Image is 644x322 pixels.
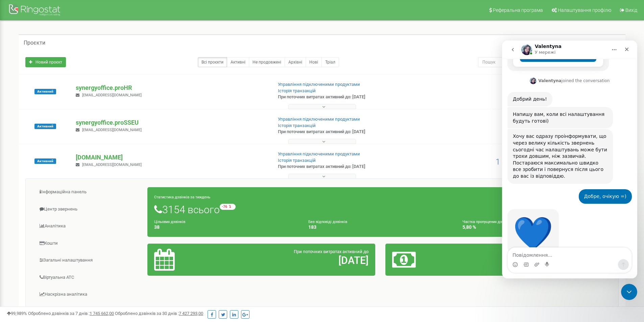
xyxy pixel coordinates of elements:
[76,83,267,92] p: synergyoffice.proHR
[154,225,298,230] h4: 38
[621,284,637,300] iframe: Intercom live chat
[154,195,210,199] small: Статистика дзвінків за тиждень
[76,153,267,162] p: [DOMAIN_NAME]
[496,157,543,167] span: 1 848,88 USD
[31,286,148,303] a: Наскрізна аналітика
[278,82,360,87] a: Управління підключеними продуктами
[34,124,56,129] span: Активний
[31,201,148,218] a: Центр звернень
[294,249,368,254] span: При поточних витратах активний до
[278,164,419,170] p: При поточних витратах активний до: [DATE]
[278,88,316,93] a: Історія транзакцій
[278,158,316,163] a: Історія транзакцій
[76,118,267,127] p: synergyoffice.proSSEU
[179,311,203,316] u: 7 427 293,00
[31,218,148,234] a: Аналiтика
[31,252,148,269] a: Загальні налаштування
[31,269,148,286] a: Віртуальна АТС
[278,129,419,135] p: При поточних витратах активний до: [DATE]
[478,57,588,67] input: Пошук
[82,93,142,97] span: [EMAIL_ADDRESS][DOMAIN_NAME]
[227,57,249,67] a: Активні
[558,7,611,13] span: Налаштування профілю
[31,184,148,200] a: Інформаційна панель
[28,311,114,316] span: Оброблено дзвінків за 7 днів :
[278,123,316,128] a: Історія транзакцій
[467,255,606,266] h2: 1 848,65 $
[625,7,637,13] span: Вихід
[278,94,419,100] p: При поточних витратах активний до: [DATE]
[198,57,227,67] a: Всі проєкти
[462,220,512,224] small: Частка пропущених дзвінків
[82,128,142,132] span: [EMAIL_ADDRESS][DOMAIN_NAME]
[278,151,360,156] a: Управління підключеними продуктами
[82,163,142,167] span: [EMAIL_ADDRESS][DOMAIN_NAME]
[462,225,606,230] h4: 5,80 %
[306,57,322,67] a: Нові
[220,204,236,210] small: -76
[25,57,66,67] a: Новий проєкт
[34,158,56,164] span: Активний
[90,311,114,316] u: 1 745 662,00
[493,7,543,13] span: Реферальна програма
[249,57,285,67] a: Не продовжені
[31,235,148,252] a: Кошти
[229,255,368,266] h2: [DATE]
[502,41,637,278] iframe: Intercom live chat
[31,303,148,320] a: Колбек
[308,220,347,224] small: Без відповіді дзвінків
[154,204,606,215] h1: 3154 всього
[154,220,185,224] small: Цільових дзвінків
[7,311,27,316] span: 99,989%
[34,89,56,94] span: Активний
[115,311,203,316] span: Оброблено дзвінків за 30 днів :
[24,40,45,46] h5: Проєкти
[278,117,360,122] a: Управління підключеними продуктами
[321,57,339,67] a: Тріал
[308,225,452,230] h4: 183
[285,57,306,67] a: Архівні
